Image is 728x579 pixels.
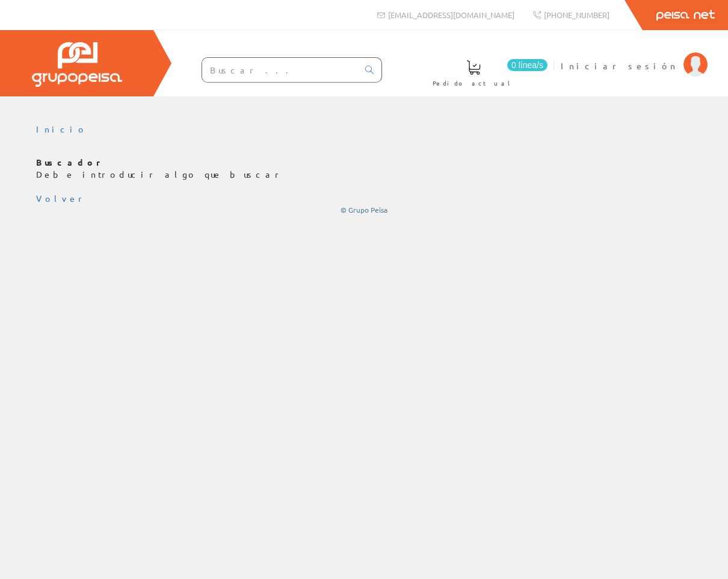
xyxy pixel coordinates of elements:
span: [PHONE_NUMBER] [544,10,609,20]
a: Inicio [36,124,87,134]
img: Grupo Peisa [32,42,122,87]
span: Pedido actual [433,77,514,89]
input: Buscar ... [202,58,358,82]
span: [EMAIL_ADDRESS][DOMAIN_NAME] [388,10,514,20]
b: Buscador [36,157,105,167]
span: Iniciar sesión [561,60,677,72]
a: Iniciar sesión [561,50,708,61]
div: © Grupo Peisa [36,205,692,215]
a: Volver [36,193,87,204]
span: 0 línea/s [507,59,548,71]
p: Debe introducir algo que buscar [36,157,692,181]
